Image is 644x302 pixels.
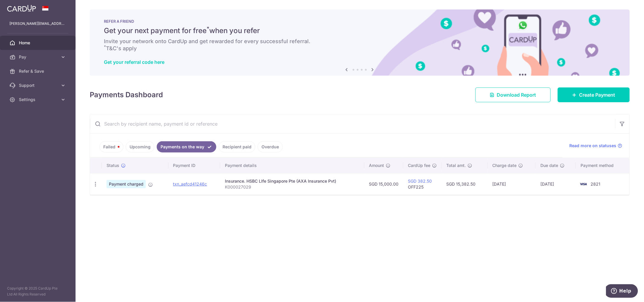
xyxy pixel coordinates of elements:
span: Download Report [497,91,536,98]
th: Payment ID [169,158,220,173]
a: SGD 382.50 [408,178,432,184]
span: Total amt. [447,163,466,168]
a: Failed [99,141,123,152]
a: Overdue [258,141,283,152]
span: Charge date [493,163,517,168]
img: Bank Card [578,181,589,188]
span: Amount [369,163,384,168]
span: Payment charged [107,180,146,188]
th: Payment method [576,158,630,173]
td: OFF225 [403,173,442,195]
p: [PERSON_NAME][EMAIL_ADDRESS][DOMAIN_NAME] [9,21,66,27]
a: Upcoming [126,141,154,152]
span: 2821 [591,181,600,186]
span: Support [19,82,58,88]
span: Settings [19,97,58,103]
td: SGD 15,382.50 [442,173,488,195]
span: Pay [19,54,58,60]
p: REFER A FRIEND [104,19,616,24]
h5: Get your next payment for free when you refer [104,26,616,35]
span: Refer & Save [19,68,58,74]
a: Create Payment [558,87,630,102]
td: [DATE] [536,173,576,195]
div: Insurance. HSBC LIfe Singapore Pte (AXA Insurance Pvt) [225,178,359,184]
a: Recipient paid [219,141,255,152]
td: [DATE] [488,173,536,195]
span: Due date [540,163,558,168]
a: Payments on the way [157,141,216,152]
iframe: Opens a widget where you can find more information [606,284,638,299]
span: Read more on statuses [570,143,617,149]
th: Payment details [220,158,364,173]
a: Download Report [475,87,551,102]
h6: Invite your network onto CardUp and get rewarded for every successful referral. T&C's apply [104,38,616,52]
p: K000027029 [225,184,359,190]
img: CardUp [7,5,36,12]
a: Read more on statuses [570,143,622,149]
a: txn_aefcd41246c [173,181,207,186]
span: CardUp fee [408,163,431,168]
input: Search by recipient name, payment id or reference [90,114,615,133]
a: Get your referral code here [104,59,164,65]
h4: Payments Dashboard [90,90,163,100]
span: Create Payment [579,91,615,98]
span: Status [107,163,119,168]
img: RAF banner [90,9,630,76]
span: Home [19,40,58,46]
td: SGD 15,000.00 [365,173,403,195]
